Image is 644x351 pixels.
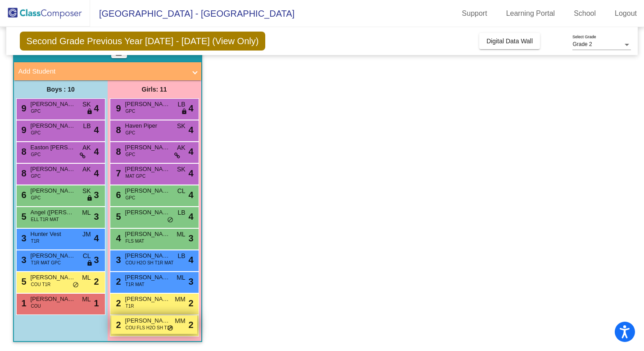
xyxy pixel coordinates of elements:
span: COU H2O SH T1R MAT [126,259,174,266]
span: 4 [188,210,193,223]
span: [PERSON_NAME] [31,186,76,195]
span: ML [82,273,91,282]
span: LB [177,100,185,109]
span: T1R [126,303,134,309]
span: 8 [114,125,121,135]
span: 9 [114,103,121,113]
span: 3 [188,275,193,288]
span: Easton [PERSON_NAME] [31,143,76,152]
span: 3 [19,233,27,243]
span: 4 [188,145,193,158]
span: lock [86,260,93,267]
span: MM [175,295,185,304]
span: [GEOGRAPHIC_DATA] - [GEOGRAPHIC_DATA] [90,6,295,21]
span: 3 [94,253,99,267]
span: 2 [114,298,121,308]
a: Learning Portal [499,6,562,21]
span: [PERSON_NAME] [125,230,170,239]
span: 3 [19,255,27,265]
span: 4 [94,166,99,180]
button: Print Students Details [111,45,127,58]
span: [PERSON_NAME] [125,251,170,260]
span: 4 [94,231,99,245]
span: GPC [31,108,41,115]
span: JM [82,230,91,239]
mat-expansion-panel-header: Add Student [14,62,201,80]
span: 3 [114,255,121,265]
span: 4 [94,102,99,115]
span: [PERSON_NAME] [125,143,170,152]
span: COU FLS H2O SH T1R [126,324,173,331]
span: Angel ([PERSON_NAME]) [PERSON_NAME] [31,208,76,217]
span: GPC [126,108,136,115]
span: 4 [114,233,121,243]
span: 4 [188,102,193,115]
span: GPC [31,173,41,180]
a: Logout [608,6,644,21]
span: 1 [94,296,99,310]
span: 8 [19,168,27,178]
span: 3 [94,210,99,223]
span: LB [177,208,185,217]
mat-panel-title: Add Student [18,66,186,77]
span: T1R MAT GPC [31,259,61,266]
span: 4 [188,188,193,202]
span: ML [82,295,91,304]
span: [PERSON_NAME] [125,186,170,195]
span: do_not_disturb_alt [167,217,173,224]
span: do_not_disturb_alt [167,325,173,332]
span: 4 [188,166,193,180]
span: COU [31,303,41,309]
span: 2 [188,318,193,332]
span: LB [177,251,185,261]
span: [PERSON_NAME] [125,295,170,304]
span: 4 [188,123,193,137]
span: 2 [94,275,99,288]
span: 4 [188,253,193,267]
span: [PERSON_NAME] [31,295,76,304]
span: GPC [126,194,136,201]
span: T1R [31,238,40,245]
span: 8 [114,147,121,157]
span: AK [82,165,91,174]
span: lock [86,195,93,202]
span: [PERSON_NAME] [31,100,76,109]
span: MM [175,316,185,326]
span: SK [82,100,91,109]
span: 2 [114,320,121,330]
span: 8 [19,147,27,157]
span: MAT GPC [126,173,146,180]
span: lock [181,108,187,115]
button: Digital Data Wall [479,33,540,49]
span: SK [177,165,186,174]
span: ELL T1R MAT [31,216,59,223]
span: Second Grade Previous Year [DATE] - [DATE] (View Only) [20,32,266,51]
span: 2 [114,277,121,286]
span: Digital Data Wall [486,37,533,45]
span: SK [177,121,186,131]
span: AK [82,143,91,152]
span: AK [177,143,186,152]
span: 9 [19,103,27,113]
span: Hunter Vest [31,230,76,239]
span: 4 [94,123,99,137]
span: [PERSON_NAME] [125,273,170,282]
span: 9 [19,125,27,135]
span: [PERSON_NAME]'[PERSON_NAME] [125,208,170,217]
span: lock [86,108,93,115]
span: ML [177,273,185,282]
span: COU T1R [31,281,51,288]
span: 3 [94,188,99,202]
span: 2 [188,296,193,310]
span: SK [82,186,91,196]
span: 5 [114,212,121,222]
span: 1 [19,298,27,308]
span: ML [82,208,91,217]
span: GPC [31,194,41,201]
span: 3 [188,231,193,245]
span: [PERSON_NAME] [125,316,170,325]
div: Girls: 11 [108,80,201,98]
span: [PERSON_NAME] [31,273,76,282]
span: 6 [19,190,27,200]
span: T1R MAT [126,281,145,288]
